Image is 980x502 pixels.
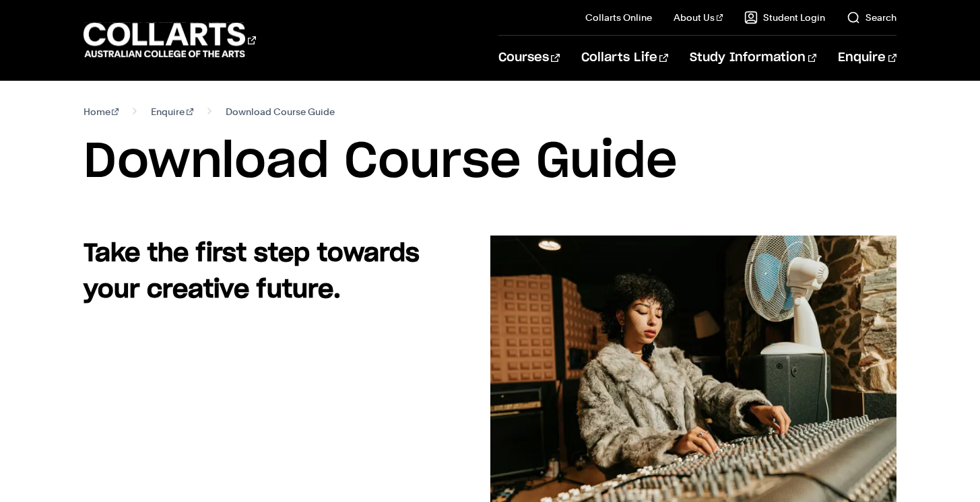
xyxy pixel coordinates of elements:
div: Go to homepage [84,21,256,59]
a: Collarts Online [585,11,652,24]
a: Enquire [151,102,193,121]
a: About Us [674,11,723,24]
a: Study Information [690,36,816,80]
a: Home [84,102,119,121]
h1: Download Course Guide [84,132,897,192]
a: Search [847,11,896,24]
span: Download Course Guide [226,102,335,121]
a: Student Login [744,11,825,24]
a: Courses [498,36,560,80]
a: Enquire [838,36,896,80]
a: Collarts Life [581,36,668,80]
strong: Take the first step towards your creative future. [84,242,420,302]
